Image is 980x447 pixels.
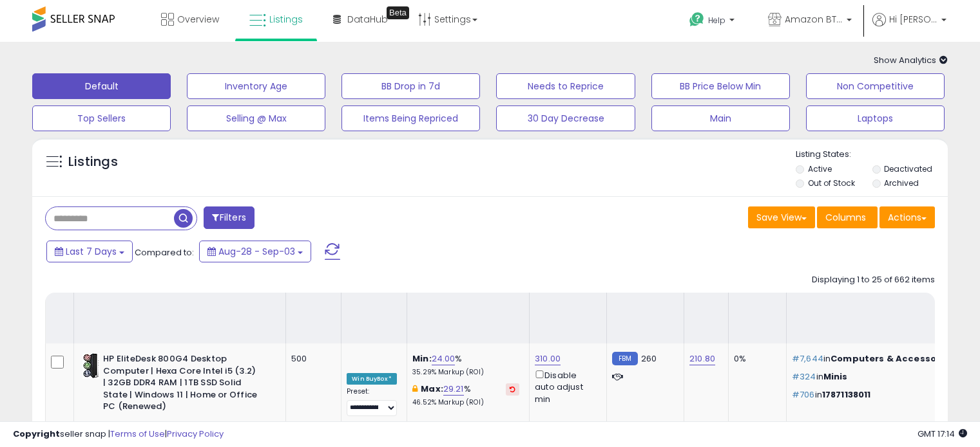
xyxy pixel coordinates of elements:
span: Computers & Accessories [831,352,954,365]
span: 2025-09-11 17:14 GMT [918,428,967,440]
span: Help [708,15,725,26]
div: Tooltip anchor [387,6,409,19]
button: Needs to Reprice [496,73,635,99]
button: Aug-28 - Sep-03 [199,241,311,262]
label: Active [808,163,832,174]
a: 210.80 [689,352,715,365]
span: Overview [177,13,219,26]
button: Non Competitive [806,73,945,99]
label: Deactivated [884,163,932,174]
b: Max: [421,383,443,395]
div: seller snap | | [13,428,224,441]
a: Privacy Policy [167,428,224,440]
a: Help [679,2,747,42]
strong: Copyright [13,428,60,440]
button: BB Price Below Min [651,73,790,99]
button: Inventory Age [187,73,325,99]
a: 24.00 [432,352,456,365]
button: Save View [748,206,815,228]
i: Get Help [689,12,705,28]
button: Last 7 Days [46,241,133,262]
div: Disable auto adjust min [535,368,597,405]
div: 0% [734,353,776,365]
p: Listing States: [796,149,948,161]
span: #324 [792,370,816,383]
button: Laptops [806,105,945,131]
span: 260 [641,352,657,365]
div: % [412,353,519,377]
b: HP EliteDesk 800G4 Desktop Computer | Hexa Core Intel i5 (3.2) | 32GB DDR4 RAM | 1TB SSD Solid St... [103,353,260,416]
img: 510ktMD0UtL._SL40_.jpg [82,353,100,379]
button: Top Sellers [32,105,171,131]
label: Archived [884,178,919,188]
div: % [412,383,519,407]
span: Aug-28 - Sep-03 [218,245,295,258]
span: Minis [823,370,848,383]
small: FBM [612,352,637,365]
span: Hi [PERSON_NAME] [889,13,937,26]
span: DataHub [347,13,388,26]
span: Amazon BTG [785,13,843,26]
button: Actions [879,206,935,228]
a: Terms of Use [110,428,165,440]
span: Last 7 Days [66,245,117,258]
div: Displaying 1 to 25 of 662 items [812,274,935,286]
span: Show Analytics [874,54,948,66]
button: Default [32,73,171,99]
div: Preset: [347,387,397,416]
span: Compared to: [135,246,194,259]
span: #706 [792,388,815,401]
label: Out of Stock [808,178,855,188]
div: Win BuyBox * [347,373,397,385]
button: Filters [204,206,254,229]
button: 30 Day Decrease [496,105,635,131]
div: 500 [291,353,331,365]
p: 46.52% Markup (ROI) [412,398,519,407]
span: Listings [269,13,303,26]
a: 29.21 [443,383,464,396]
a: 310.00 [535,352,561,365]
button: Items Being Repriced [341,105,480,131]
a: Hi [PERSON_NAME] [872,13,946,42]
h5: Listings [68,153,118,171]
b: Min: [412,352,432,365]
span: 17871138011 [822,388,871,401]
p: 35.29% Markup (ROI) [412,368,519,377]
button: BB Drop in 7d [341,73,480,99]
button: Selling @ Max [187,105,325,131]
span: Columns [825,211,866,224]
button: Main [651,105,790,131]
button: Columns [817,206,878,228]
span: #7,644 [792,352,823,365]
